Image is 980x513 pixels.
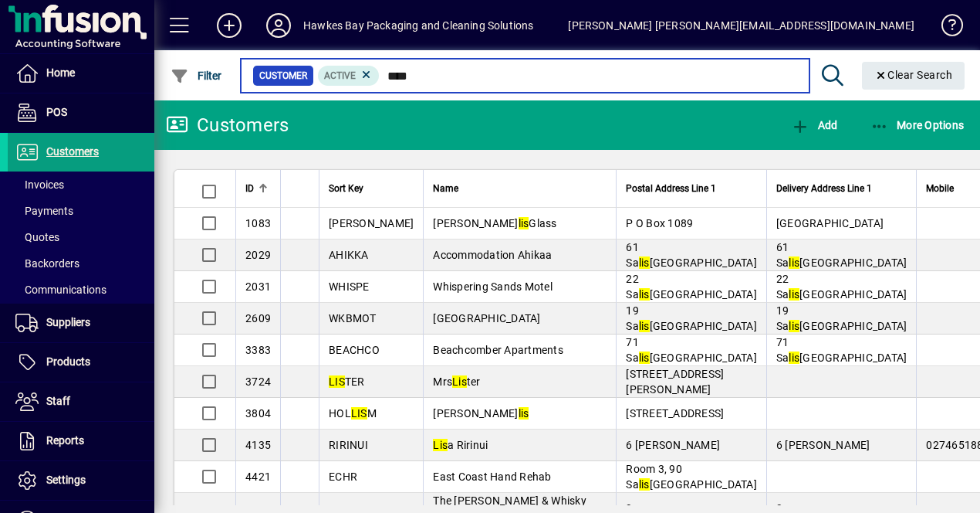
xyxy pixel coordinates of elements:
a: Settings [8,461,154,500]
span: Communications [15,284,106,296]
a: POS [8,93,154,132]
span: East Coast Hand Rehab [433,471,551,483]
span: [PERSON_NAME] [433,407,529,420]
span: 61 Sa [GEOGRAPHIC_DATA] [776,241,907,269]
span: [PERSON_NAME] [329,217,414,229]
span: AHIKKA [329,249,369,261]
em: lis [789,320,799,332]
span: [PERSON_NAME] Glass [433,217,556,229]
span: More Options [870,119,965,131]
span: WHISPE [329,280,370,293]
span: Sort Key [329,180,363,197]
span: Payments [15,205,73,217]
span: Postal Address Line 1 [626,180,716,197]
span: a Ririnui [433,439,488,451]
span: ECHR [329,471,357,483]
a: Suppliers [8,304,154,342]
em: lis [639,478,650,491]
a: Home [8,54,154,93]
div: ID [245,180,271,197]
span: 61 Sa [GEOGRAPHIC_DATA] [626,241,757,269]
em: lis [639,256,650,269]
a: Reports [8,422,154,460]
span: Mobile [926,180,954,197]
span: Mrs ter [433,375,480,388]
span: Home [46,66,75,79]
span: [STREET_ADDRESS][PERSON_NAME] [626,368,724,396]
button: Clear [862,62,965,90]
span: Settings [46,474,86,486]
em: lis [639,320,650,332]
span: Reports [46,434,84,447]
span: Whispering Sands Motel [433,280,553,293]
span: 19 Sa [GEOGRAPHIC_DATA] [626,304,757,332]
button: Profile [254,12,303,39]
span: 2029 [245,249,271,261]
span: RIRINUI [329,439,368,451]
mat-chip: Activation Status: Active [318,66,380,86]
span: 19 Sa [GEOGRAPHIC_DATA] [776,304,907,332]
span: 3804 [245,407,271,420]
span: TER [329,375,365,388]
div: Hawkes Bay Packaging and Cleaning Solutions [303,13,534,38]
span: Accommodation Ahikaa [433,249,552,261]
em: lis [789,352,799,364]
a: Invoices [8,172,154,198]
span: Clear Search [874,69,953,81]
span: [GEOGRAPHIC_DATA] [433,312,540,324]
span: Staff [46,395,70,407]
span: Backorders [15,257,79,270]
span: 4135 [245,439,271,451]
button: Add [204,12,254,39]
div: Name [433,180,607,197]
span: Active [324,70,356,81]
em: Lis [433,439,448,451]
span: P O Box 1089 [626,217,693,229]
span: Invoices [15,178,64,191]
button: Add [787,111,841,139]
a: Backorders [8,250,154,277]
span: ID [245,180,254,197]
em: lis [639,352,650,364]
span: WKBMOT [329,312,377,324]
span: Customer [259,68,307,83]
div: [PERSON_NAME] [PERSON_NAME][EMAIL_ADDRESS][DOMAIN_NAME] [568,13,914,38]
em: lis [639,288,650,301]
span: 3383 [245,344,271,356]
em: lis [519,217,529,229]
span: Delivery Address Line 1 [776,180,872,197]
button: Filter [167,62,226,90]
div: Customers [166,113,289,138]
span: 22 Sa [GEOGRAPHIC_DATA] [776,273,907,301]
a: Communications [8,277,154,303]
em: Lis [452,375,467,388]
em: LIS [351,407,367,420]
span: 1083 [245,217,271,229]
span: Room 3, 90 Sa [GEOGRAPHIC_DATA] [626,463,757,491]
span: 71 Sa [GEOGRAPHIC_DATA] [626,336,757,364]
span: Suppliers [46,316,90,328]
span: Products [46,355,90,368]
a: Staff [8,382,154,421]
span: 22 Sa [GEOGRAPHIC_DATA] [626,273,757,301]
a: Products [8,343,154,382]
span: Add [791,119,837,131]
em: lis [789,256,799,269]
span: 2609 [245,312,271,324]
span: [STREET_ADDRESS] [626,407,724,420]
a: Knowledge Base [930,3,961,53]
span: 3724 [245,375,271,388]
em: lis [789,288,799,301]
span: BEACHCO [329,344,380,356]
button: More Options [867,111,968,139]
span: Name [433,180,458,197]
a: Quotes [8,224,154,250]
a: Payments [8,198,154,224]
span: Filter [171,70,222,82]
em: lis [519,407,529,420]
span: Quotes [15,231,59,243]
span: [GEOGRAPHIC_DATA] [776,217,884,229]
em: LIS [329,375,345,388]
span: 2031 [245,280,271,293]
span: 6 [PERSON_NAME] [776,439,870,451]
